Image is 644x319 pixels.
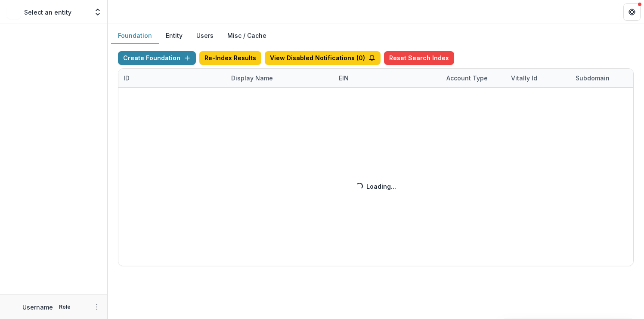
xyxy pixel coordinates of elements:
[22,303,53,312] p: Username
[111,28,159,44] button: Foundation
[159,28,189,44] button: Entity
[92,302,102,312] button: More
[189,28,220,44] button: Users
[623,3,641,21] button: Get Help
[92,3,104,21] button: Open entity switcher
[220,28,273,44] button: Misc / Cache
[56,303,73,311] p: Role
[24,8,71,17] p: Select an entity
